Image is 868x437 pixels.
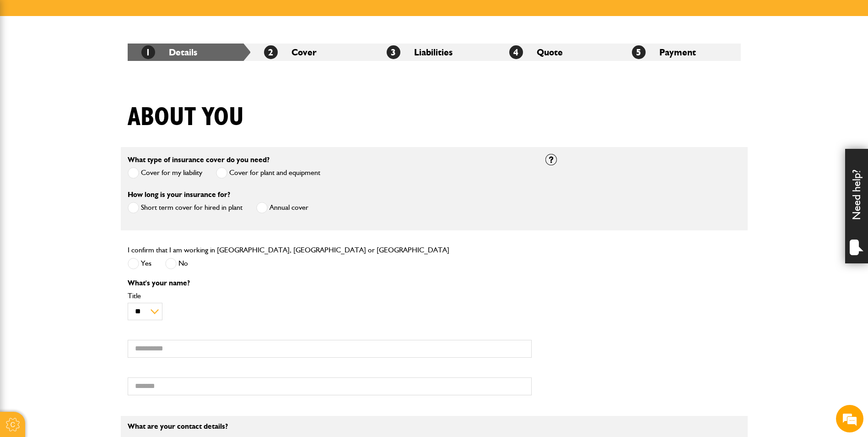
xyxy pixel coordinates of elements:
input: Enter your phone number [12,139,167,159]
em: Start Chat [124,282,166,295]
span: 5 [632,45,646,59]
span: 1 [141,45,155,59]
label: Short term cover for hired in plant [128,202,243,213]
span: 4 [509,45,523,59]
li: Payment [618,44,741,61]
label: What type of insurance cover do you need? [128,156,270,164]
label: Cover for my liability [128,167,202,179]
span: 2 [264,45,278,59]
img: d_20077148190_company_1631870298795_20077148190 [16,51,38,64]
label: I confirm that I am working in [GEOGRAPHIC_DATA], [GEOGRAPHIC_DATA] or [GEOGRAPHIC_DATA] [128,246,449,254]
input: Enter your last name [12,85,167,105]
div: Minimize live chat window [150,5,172,27]
label: No [165,258,188,269]
li: Quote [496,44,618,61]
li: Liabilities [373,44,496,61]
label: Cover for plant and equipment [216,167,320,179]
p: What's your name? [128,279,532,287]
span: 3 [387,45,400,59]
label: Annual cover [256,202,308,213]
label: Title [128,292,532,300]
textarea: Type your message and hit 'Enter' [12,166,167,274]
p: What are your contact details? [128,423,532,430]
div: Need help? [845,149,868,263]
h1: About you [128,102,244,133]
input: Enter your email address [12,112,167,132]
li: Details [128,44,250,61]
label: Yes [128,258,151,269]
li: Cover [250,44,373,61]
div: Chat with us now [48,51,154,63]
label: How long is your insurance for? [128,191,230,198]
